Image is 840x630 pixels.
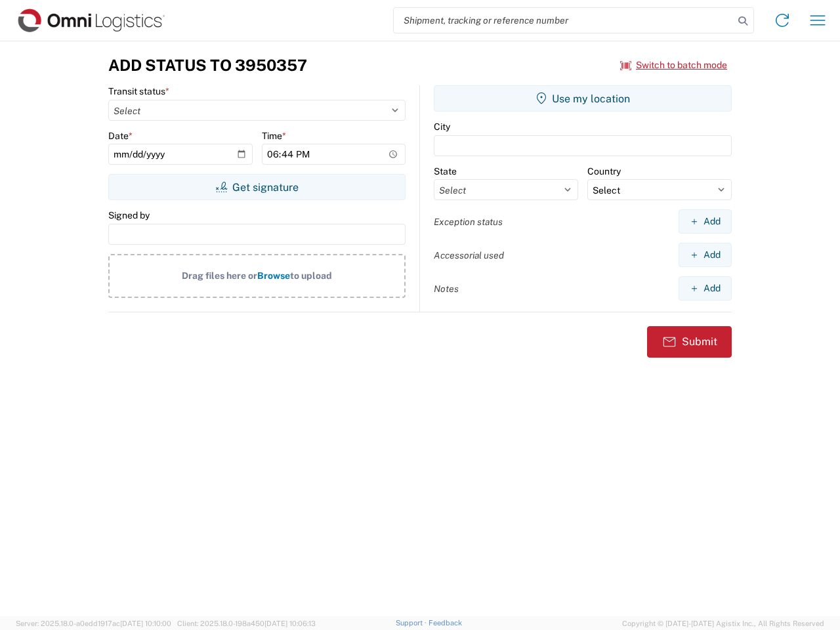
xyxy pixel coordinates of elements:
[434,216,503,228] label: Exception status
[262,130,286,142] label: Time
[679,243,732,267] button: Add
[587,165,621,177] label: Country
[647,326,732,358] button: Submit
[108,130,133,142] label: Date
[434,283,459,295] label: Notes
[257,270,290,281] span: Browse
[182,270,257,281] span: Drag files here or
[264,619,316,627] span: [DATE] 10:06:13
[108,56,307,75] h3: Add Status to 3950357
[429,619,462,627] a: Feedback
[108,174,406,200] button: Get signature
[434,121,450,133] label: City
[16,619,171,627] span: Server: 2025.18.0-a0edd1917ac
[290,270,332,281] span: to upload
[120,619,171,627] span: [DATE] 10:10:00
[108,209,150,221] label: Signed by
[622,618,824,629] span: Copyright © [DATE]-[DATE] Agistix Inc., All Rights Reserved
[177,619,316,627] span: Client: 2025.18.0-198a450
[434,165,457,177] label: State
[394,8,734,33] input: Shipment, tracking or reference number
[396,619,429,627] a: Support
[679,209,732,234] button: Add
[434,249,504,261] label: Accessorial used
[620,54,727,76] button: Switch to batch mode
[679,276,732,301] button: Add
[434,85,732,112] button: Use my location
[108,85,169,97] label: Transit status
